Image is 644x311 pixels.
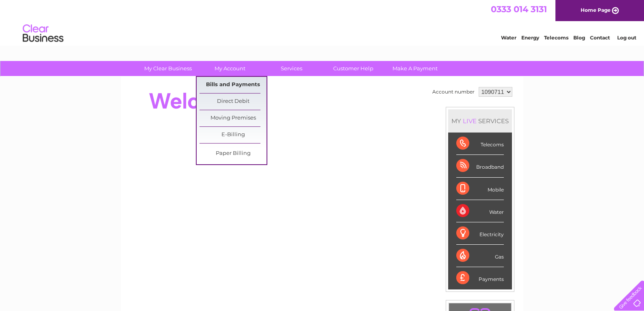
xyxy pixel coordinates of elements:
[199,77,267,93] a: Bills and Payments
[134,61,202,76] a: My Clear Business
[199,127,267,143] a: E-Billing
[461,117,478,125] div: LIVE
[456,222,504,245] div: Electricity
[456,133,504,155] div: Telecoms
[501,35,516,41] a: Water
[199,110,267,126] a: Moving Premises
[258,61,325,76] a: Services
[521,35,539,41] a: Energy
[196,61,263,76] a: My Account
[130,4,514,39] div: Clear Business is a trading name of Verastar Limited (registered in [GEOGRAPHIC_DATA] No. 3667643...
[456,200,504,222] div: Water
[456,267,504,289] div: Payments
[22,21,64,46] img: logo.png
[544,35,568,41] a: Telecoms
[199,94,267,110] a: Direct Debit
[590,35,610,41] a: Contact
[430,85,477,99] td: Account number
[617,35,636,41] a: Log out
[456,245,504,267] div: Gas
[491,4,547,14] a: 0333 014 3131
[456,178,504,200] div: Mobile
[573,35,585,41] a: Blog
[199,146,267,162] a: Paper Billing
[448,109,512,133] div: MY SERVICES
[382,61,449,76] a: Make A Payment
[320,61,387,76] a: Customer Help
[456,155,504,177] div: Broadband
